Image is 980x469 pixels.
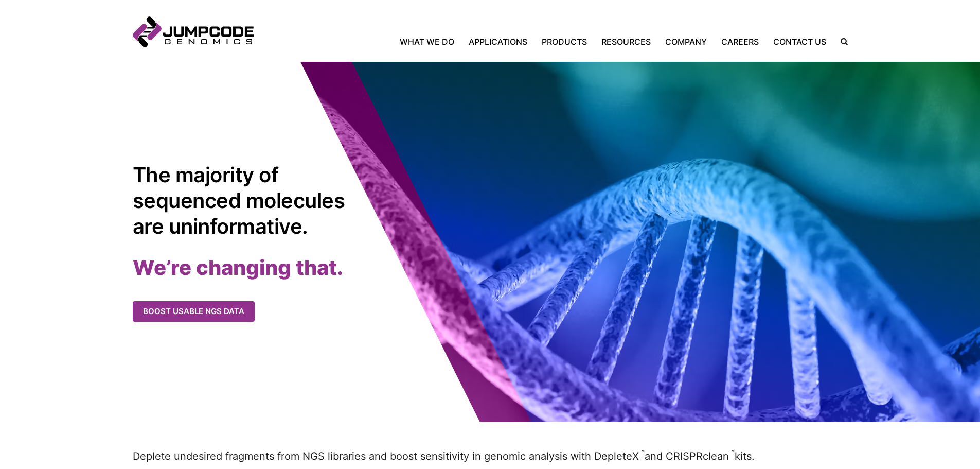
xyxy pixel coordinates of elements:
h2: We’re changing that. [133,255,490,281]
a: Applications [461,36,534,48]
h1: The majority of sequenced molecules are uninformative. [133,162,351,239]
a: Boost usable NGS data [133,301,255,322]
a: Resources [594,36,658,48]
p: Deplete undesired fragments from NGS libraries and boost sensitivity in genomic analysis with Dep... [133,448,848,464]
a: Contact Us [766,36,833,48]
sup: ™ [729,449,735,458]
a: Company [658,36,714,48]
a: Careers [714,36,766,48]
label: Search the site. [833,38,848,45]
a: Products [534,36,594,48]
sup: ™ [639,449,645,458]
a: What We Do [400,36,461,48]
nav: Primary Navigation [254,36,833,48]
